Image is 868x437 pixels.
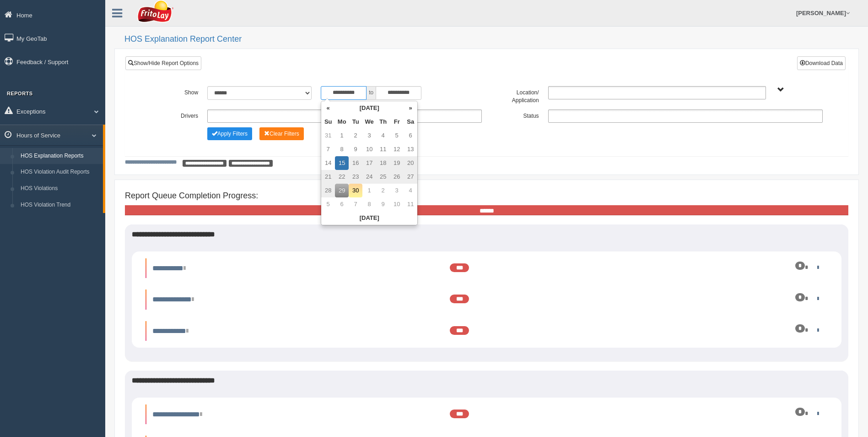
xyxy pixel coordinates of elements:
td: 3 [362,129,376,142]
td: 19 [390,156,404,170]
th: Tu [349,115,362,129]
td: 18 [376,156,390,170]
th: [DATE] [321,211,417,225]
td: 4 [376,129,390,142]
label: Show [146,86,203,97]
td: 27 [404,170,417,184]
td: 2 [349,129,362,142]
td: 11 [404,197,417,211]
td: 12 [390,142,404,156]
th: « [321,101,335,115]
td: 24 [362,170,376,184]
td: 10 [362,142,376,156]
th: » [404,101,417,115]
th: Sa [404,115,417,129]
td: 10 [390,197,404,211]
td: 26 [390,170,404,184]
td: 20 [404,156,417,170]
span: to [367,86,376,100]
li: Expand [146,404,828,425]
td: 15 [335,156,349,170]
td: 5 [321,197,335,211]
td: 3 [390,184,404,197]
td: 7 [349,197,362,211]
li: Expand [146,290,828,310]
td: 21 [321,170,335,184]
a: HOS Violations [16,180,103,197]
th: We [362,115,376,129]
td: 1 [362,184,376,197]
td: 17 [362,156,376,170]
td: 9 [376,197,390,211]
th: Su [321,115,335,129]
li: Expand [146,321,828,341]
button: Download Data [797,56,846,70]
td: 5 [390,129,404,142]
td: 22 [335,170,349,184]
a: Show/Hide Report Options [125,56,201,70]
td: 9 [349,142,362,156]
td: 31 [321,129,335,142]
td: 16 [349,156,362,170]
td: 8 [335,142,349,156]
li: Expand [146,258,828,279]
td: 29 [335,184,349,197]
td: 13 [404,142,417,156]
td: 11 [376,142,390,156]
th: Mo [335,115,349,129]
th: Th [376,115,390,129]
a: HOS Explanation Reports [16,148,103,164]
td: 23 [349,170,362,184]
button: Change Filter Options [259,127,304,140]
td: 14 [321,156,335,170]
td: 28 [321,184,335,197]
label: Location/ Application [486,86,543,105]
td: 25 [376,170,390,184]
td: 4 [404,184,417,197]
td: 30 [349,184,362,197]
label: Status [486,109,543,120]
a: HOS Violation Trend [16,197,103,213]
td: 8 [362,197,376,211]
label: Drivers [146,109,203,120]
h2: HOS Explanation Report Center [124,35,859,44]
a: HOS Violation Audit Reports [16,164,103,180]
td: 7 [321,142,335,156]
td: 6 [404,129,417,142]
td: 1 [335,129,349,142]
button: Change Filter Options [207,127,252,140]
td: 6 [335,197,349,211]
td: 2 [376,184,390,197]
th: Fr [390,115,404,129]
h4: Report Queue Completion Progress: [125,191,848,201]
th: [DATE] [335,101,404,115]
